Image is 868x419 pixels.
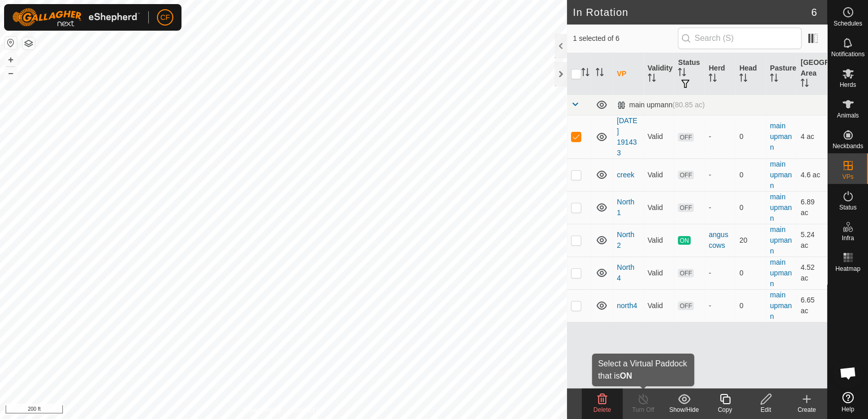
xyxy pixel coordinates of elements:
p-sorticon: Activate to sort [801,80,809,88]
span: Heatmap [835,266,860,272]
span: Help [841,406,854,412]
div: - [709,170,731,180]
button: Reset Map [5,37,17,49]
td: 0 [735,191,766,224]
th: Status [674,53,704,95]
span: Herds [839,82,856,88]
p-sorticon: Activate to sort [709,75,717,83]
a: [DATE] 191433 [617,117,637,157]
a: main upmann [770,122,792,151]
a: North 1 [617,198,634,217]
span: OFF [678,203,693,212]
span: ON [678,236,690,245]
td: Valid [644,191,674,224]
span: Delete [593,406,611,413]
td: 4 ac [796,115,827,158]
a: main upmann [770,291,792,320]
a: North 2 [617,230,634,249]
span: (80.85 ac) [672,101,704,109]
td: 4.6 ac [796,158,827,191]
input: Search (S) [678,28,802,49]
a: main upmann [770,193,792,222]
div: - [709,202,731,213]
span: Notifications [831,51,864,57]
td: Valid [644,115,674,158]
div: Open chat [833,358,863,388]
div: Create [786,405,827,414]
td: 0 [735,257,766,289]
a: main upmann [770,225,792,255]
div: Turn Off [623,405,664,414]
div: Show/Hide [664,405,704,414]
a: creek [617,171,634,179]
td: Valid [644,224,674,257]
td: Valid [644,289,674,322]
th: [GEOGRAPHIC_DATA] Area [796,53,827,95]
a: North 4 [617,263,634,282]
th: Herd [704,53,735,95]
div: - [709,131,731,142]
td: 5.24 ac [796,224,827,257]
span: Neckbands [832,143,863,149]
p-sorticon: Activate to sort [678,69,686,78]
a: north4 [617,301,637,310]
td: 20 [735,224,766,257]
th: Validity [644,53,674,95]
td: 0 [735,158,766,191]
th: Pasture [766,53,796,95]
p-sorticon: Activate to sort [596,69,604,78]
td: 4.52 ac [796,257,827,289]
button: Map Layers [22,37,35,50]
a: Contact Us [293,406,324,415]
td: 6.65 ac [796,289,827,322]
span: Infra [841,235,854,241]
p-sorticon: Activate to sort [770,75,778,83]
span: OFF [678,301,693,310]
a: main upmann [770,160,792,190]
td: Valid [644,158,674,191]
div: Copy [704,405,745,414]
div: - [709,268,731,278]
div: main upmann [617,101,705,109]
span: CF [161,12,170,23]
a: Privacy Policy [243,406,281,415]
span: VPs [842,174,853,180]
a: main upmann [770,258,792,288]
span: 6 [811,5,817,20]
td: 0 [735,289,766,322]
p-sorticon: Activate to sort [581,69,589,78]
div: Edit [745,405,786,414]
span: OFF [678,171,693,179]
button: – [5,67,17,79]
div: - [709,300,731,311]
td: Valid [644,257,674,289]
button: + [5,54,17,66]
span: Animals [837,112,859,119]
td: 0 [735,115,766,158]
a: Help [828,388,868,416]
span: Status [839,204,856,211]
th: Head [735,53,766,95]
th: VP [613,53,644,95]
span: Schedules [833,20,862,27]
span: OFF [678,133,693,142]
td: 6.89 ac [796,191,827,224]
p-sorticon: Activate to sort [648,75,656,83]
h2: In Rotation [573,6,811,18]
p-sorticon: Activate to sort [739,75,747,83]
div: angus cows [709,229,731,251]
img: Gallagher Logo [12,8,140,27]
span: OFF [678,269,693,277]
span: 1 selected of 6 [573,33,678,44]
